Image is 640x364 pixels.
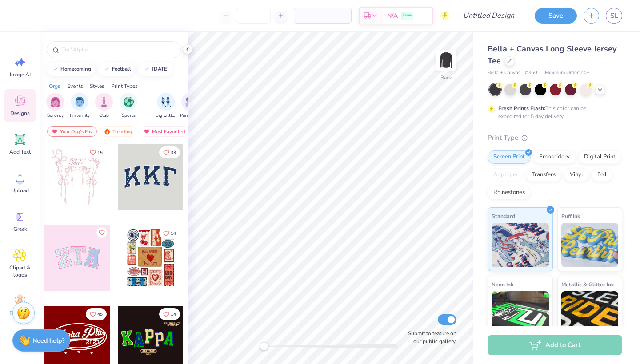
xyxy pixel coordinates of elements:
img: Back [437,51,455,69]
span: Metallic & Glitter Ink [561,280,614,289]
span: Standard [492,211,515,221]
span: Sorority [47,112,64,119]
span: Free [403,12,412,19]
button: filter button [46,93,64,119]
input: – – [236,8,271,24]
span: Fraternity [70,112,90,119]
img: Club Image [99,97,109,107]
img: most_fav.gif [143,128,150,135]
img: most_fav.gif [51,128,58,135]
span: Neon Ink [492,280,513,289]
span: N/A [387,11,398,20]
div: Screen Print [488,150,531,164]
input: Untitled Design [456,7,521,24]
span: Clipart & logos [5,264,35,278]
button: filter button [156,93,176,119]
div: Trending [100,126,136,137]
span: Bella + Canvas Long Sleeve Jersey Tee [488,44,616,66]
span: 33 [171,150,176,155]
div: filter for Club [95,93,113,119]
span: Decorate [9,310,31,317]
img: Metallic & Glitter Ink [561,291,619,336]
button: filter button [95,93,113,119]
img: trending.gif [104,128,111,135]
div: Foil [592,168,612,182]
div: Rhinestones [488,186,531,199]
div: filter for Fraternity [70,93,90,119]
div: Digital Print [578,150,621,164]
img: Puff Ink [561,223,619,267]
div: Transfers [526,168,561,182]
div: Accessibility label [260,342,268,351]
button: football [98,63,135,76]
strong: Fresh Prints Flash: [498,105,545,112]
span: # 3501 [525,69,540,77]
span: Parent's Weekend [180,112,200,119]
span: Image AI [10,71,31,78]
div: Back [440,74,452,82]
div: Styles [90,82,104,90]
img: Sorority Image [50,97,60,107]
span: Designs [10,110,30,117]
img: Big Little Reveal Image [161,97,171,107]
img: Sports Image [124,97,134,107]
span: 15 [97,150,103,155]
img: trend_line.gif [103,67,110,72]
button: [DATE] [138,63,173,76]
div: Most Favorited [139,126,189,137]
input: Try "Alpha" [61,45,175,54]
span: Minimum Order: 24 + [545,69,589,77]
img: Fraternity Image [75,97,84,107]
span: – – [328,11,346,20]
img: trend_line.gif [143,67,150,72]
div: Print Type [488,133,622,143]
span: Greek [13,226,27,233]
span: Puff Ink [561,211,580,221]
span: Bella + Canvas [488,69,520,77]
div: Vinyl [564,168,589,182]
button: Like [86,146,107,158]
strong: Need help? [32,336,64,345]
button: Like [159,146,180,158]
div: Embroidery [533,150,576,164]
img: Neon Ink [492,291,549,336]
img: trend_line.gif [52,67,59,72]
span: 14 [171,312,176,317]
div: This color can be expedited for 5 day delivery. [498,104,608,120]
div: Applique [488,168,523,182]
button: Like [86,308,107,320]
span: Upload [11,187,29,194]
label: Submit to feature on our public gallery. [403,329,456,345]
div: Orgs [49,82,60,90]
button: filter button [180,93,200,119]
div: homecoming [60,67,91,71]
span: Add Text [9,148,31,155]
div: Print Types [111,82,138,90]
span: 14 [171,231,176,236]
button: filter button [70,93,90,119]
span: SL [610,11,618,21]
span: Club [99,112,109,119]
span: Big Little Reveal [156,112,176,119]
div: Your Org's Fav [47,126,97,137]
div: football [112,67,131,71]
div: filter for Sorority [46,93,64,119]
span: – – [300,11,317,20]
div: Events [67,82,83,90]
a: SL [606,8,622,24]
div: filter for Sports [120,93,137,119]
img: Standard [492,223,549,267]
div: halloween [152,67,169,71]
button: Like [96,227,107,238]
button: Like [159,308,180,320]
button: homecoming [47,63,95,76]
button: filter button [120,93,137,119]
div: filter for Parent's Weekend [180,93,200,119]
span: 45 [97,312,103,317]
span: Sports [122,112,136,119]
img: Parent's Weekend Image [185,97,196,107]
button: Save [535,8,577,24]
button: Like [159,227,180,239]
div: filter for Big Little Reveal [156,93,176,119]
